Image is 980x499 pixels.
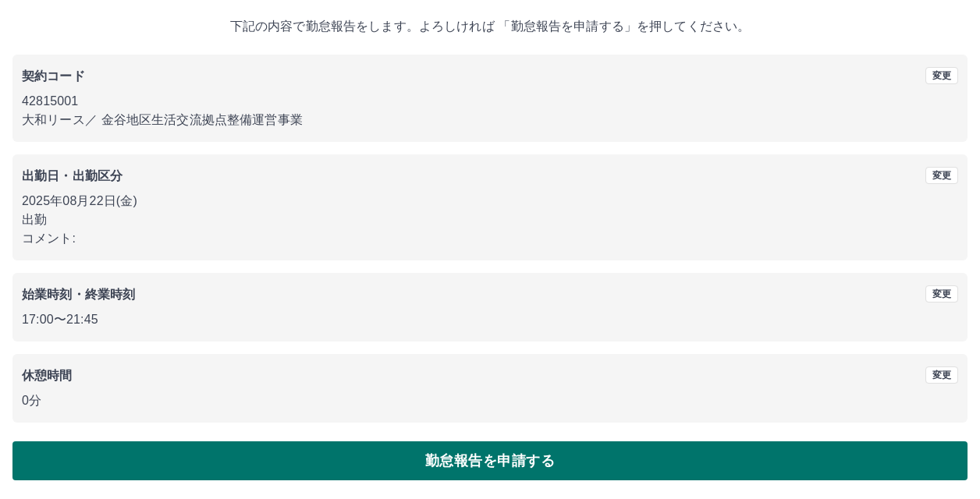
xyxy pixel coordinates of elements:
p: 大和リース ／ 金谷地区生活交流拠点整備運営事業 [22,111,958,129]
button: 勤怠報告を申請する [12,441,968,480]
b: 出勤日・出勤区分 [22,169,123,182]
button: 変更 [925,167,958,184]
p: 下記の内容で勤怠報告をします。よろしければ 「勤怠報告を申請する」を押してください。 [12,17,968,36]
p: コメント: [22,229,958,248]
b: 始業時刻・終業時刻 [22,288,135,301]
p: 17:00 〜 21:45 [22,310,958,329]
button: 変更 [925,67,958,84]
button: 変更 [925,366,958,384]
b: 契約コード [22,69,85,83]
p: 0分 [22,391,958,410]
p: 2025年08月22日(金) [22,192,958,211]
b: 休憩時間 [22,369,73,382]
button: 変更 [925,285,958,303]
p: 出勤 [22,211,958,229]
p: 42815001 [22,92,958,111]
